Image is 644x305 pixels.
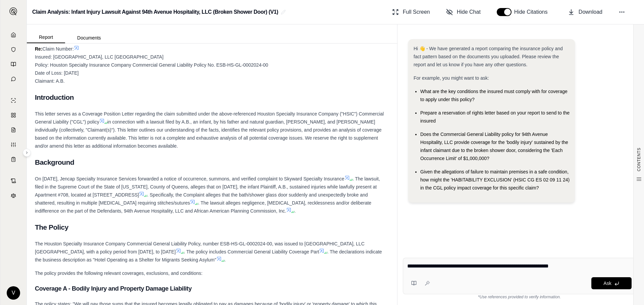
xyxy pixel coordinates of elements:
[35,78,65,84] span: Claimant: A.B.
[420,110,570,124] span: Prepare a reservation of rights letter based on your report to send to the insured
[35,54,163,60] span: Insured: [GEOGRAPHIC_DATA], LLC [GEOGRAPHIC_DATA]
[35,271,203,276] span: The policy provides the following relevant coverages, exclusions, and conditions:
[403,294,636,300] div: *Use references provided to verify information.
[4,43,22,56] a: Documents Vault
[35,192,368,206] span: . Specifically, the Complaint alleges that the bath/shower glass door suddenly and unexpectedly b...
[35,249,382,262] span: . The declarations indicate the business description as "Hotel Operating as a Shelter for Migrant...
[65,32,113,43] button: Documents
[4,123,22,137] a: Claim Coverage
[603,281,611,286] span: Ask
[591,277,632,289] button: Ask
[4,153,22,166] a: Coverage Table
[4,58,22,71] a: Prompt Library
[35,46,43,52] strong: Re:
[224,257,226,262] span: .
[4,174,22,187] a: Contract Analysis
[443,5,483,19] button: Hide Chat
[23,149,31,157] button: Expand sidebar
[4,108,22,122] a: Policy Comparisons
[35,155,389,169] h2: Background
[7,5,20,18] button: Expand sidebar
[35,200,371,214] span: . The lawsuit alleges negligence, [MEDICAL_DATA], recklessness and/or deliberate indifference on ...
[4,72,22,86] a: Chat
[514,8,552,16] span: Hide Citations
[9,7,17,15] img: Expand sidebar
[35,62,268,68] span: Policy: Houston Specialty Insurance Company Commercial General Liability Policy No. ESB-HS-GL-000...
[32,6,278,18] h2: Claim Analysis: Infant Injury Lawsuit Against 94th Avenue Hospitality, LLC (Broken Shower Door) (V1)
[414,46,563,67] span: Hi 👋 - We have generated a report comparing the insurance policy and fact pattern based on the do...
[7,286,20,300] div: V
[35,176,344,181] span: On [DATE], Jencap Specialty Insurance Services forwarded a notice of occurrence, summons, and ver...
[457,8,481,16] span: Hide Chat
[294,208,296,214] span: .
[35,241,365,254] span: The Houston Specialty Insurance Company Commercial General Liability Policy, number ESB-HS-GL-000...
[420,169,570,190] span: Given the allegations of failure to maintain premises in a safe condition, how might the 'HABITAB...
[4,94,22,107] a: Single Policy
[35,119,382,149] span: in connection with a lawsuit filed by A.B., an infant, by his father and natural guardian, [PERSO...
[184,249,319,254] span: . The policy includes Commercial General Liability Coverage Part
[4,138,22,151] a: Custom Report
[403,8,430,16] span: Full Screen
[565,5,605,19] button: Download
[43,46,74,52] span: Claim Number:
[35,176,380,198] span: . The lawsuit, filed in the Supreme Court of the State of [US_STATE], County of Queens, alleges t...
[636,148,642,171] span: CONTENTS
[35,90,389,104] h2: Introduction
[35,283,389,295] h3: Coverage A - Bodily Injury and Property Damage Liability
[389,5,433,19] button: Full Screen
[35,220,389,234] h2: The Policy
[420,89,568,102] span: What are the key conditions the insured must comply with for coverage to apply under this policy?
[579,8,602,16] span: Download
[27,32,65,43] button: Report
[4,28,22,42] a: Home
[35,70,78,76] span: Date of Loss: [DATE]
[420,132,568,161] span: Does the Commercial General Liability policy for 94th Avenue Hospitality, LLC provide coverage fo...
[35,111,384,125] span: This letter serves as a Coverage Position Letter regarding the claim submitted under the above-re...
[4,189,22,202] a: Legal Search Engine
[414,75,489,81] span: For example, you might want to ask:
